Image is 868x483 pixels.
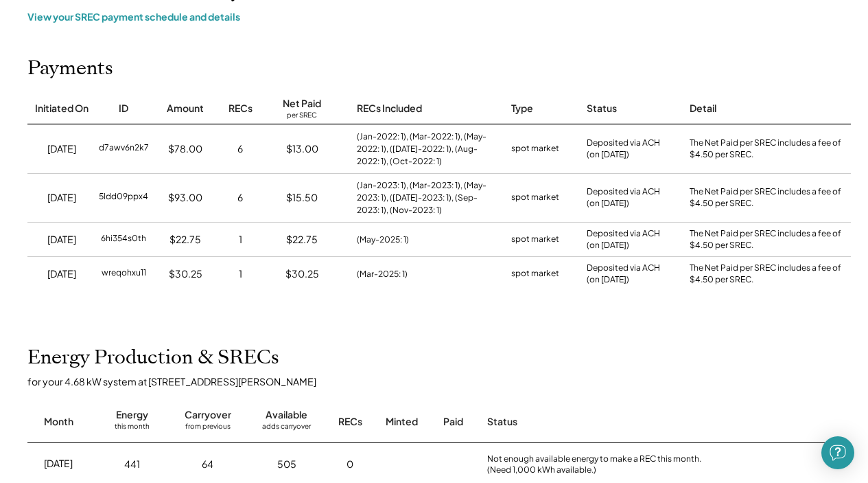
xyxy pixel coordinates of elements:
[119,102,128,115] div: ID
[487,453,720,475] div: Not enough available energy to make a REC this month. (Need 1,000 kWh available.)
[44,415,73,429] div: Month
[239,233,242,247] div: 1
[47,233,76,247] div: [DATE]
[287,111,317,121] div: per SREC
[286,191,318,205] div: $15.50
[277,458,296,471] div: 505
[357,131,497,168] div: (Jan-2022: 1), (Mar-2022: 1), (May-2022: 1), ([DATE]-2022: 1), (Aug-2022: 1), (Oct-2022: 1)
[511,102,533,115] div: Type
[690,137,847,161] div: The Net Paid per SREC includes a fee of $4.50 per SREC.
[237,142,243,156] div: 6
[286,142,318,156] div: $13.00
[511,142,559,156] div: spot market
[101,233,146,247] div: 6hi354s0th
[185,422,231,436] div: from previous
[115,422,150,436] div: this month
[228,102,253,115] div: RECs
[338,415,362,429] div: RECs
[690,186,847,210] div: The Net Paid per SREC includes a fee of $4.50 per SREC.
[357,234,409,246] div: (May-2025: 1)
[35,102,89,115] div: Initiated On
[386,415,418,429] div: Minted
[690,102,716,115] div: Detail
[357,179,497,216] div: (Jan-2023: 1), (Mar-2023: 1), (May-2023: 1), ([DATE]-2023: 1), (Sep-2023: 1), (Nov-2023: 1)
[124,458,140,471] div: 441
[357,268,408,280] div: (Mar-2025: 1)
[116,408,148,422] div: Energy
[27,346,279,370] h2: Energy Production & SRECs
[285,267,319,281] div: $30.25
[487,415,720,429] div: Status
[27,375,865,387] div: for your 4.68 kW system at [STREET_ADDRESS][PERSON_NAME]
[168,191,202,205] div: $93.00
[443,415,463,429] div: Paid
[587,186,660,210] div: Deposited via ACH (on [DATE])
[357,102,422,115] div: RECs Included
[168,142,202,156] div: $78.00
[202,458,213,471] div: 64
[239,267,242,281] div: 1
[587,102,617,115] div: Status
[47,191,76,205] div: [DATE]
[27,10,851,23] div: View your SREC payment schedule and details
[690,228,847,251] div: The Net Paid per SREC includes a fee of $4.50 per SREC.
[99,142,149,156] div: d7awv6n2k7
[690,262,847,286] div: The Net Paid per SREC includes a fee of $4.50 per SREC.
[347,458,353,471] div: 0
[283,97,321,111] div: Net Paid
[511,267,559,281] div: spot market
[44,457,73,471] div: [DATE]
[185,408,231,422] div: Carryover
[169,267,202,281] div: $30.25
[47,142,76,156] div: [DATE]
[237,191,243,205] div: 6
[286,233,318,247] div: $22.75
[587,137,660,161] div: Deposited via ACH (on [DATE])
[27,57,113,80] h2: Payments
[167,102,204,115] div: Amount
[102,267,146,281] div: wreqohxu11
[262,422,311,436] div: adds carryover
[587,262,660,286] div: Deposited via ACH (on [DATE])
[266,408,307,422] div: Available
[511,233,559,247] div: spot market
[169,233,201,247] div: $22.75
[511,191,559,205] div: spot market
[47,267,76,281] div: [DATE]
[821,436,854,469] div: Open Intercom Messenger
[99,191,148,205] div: 5ldd09ppx4
[587,228,660,251] div: Deposited via ACH (on [DATE])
